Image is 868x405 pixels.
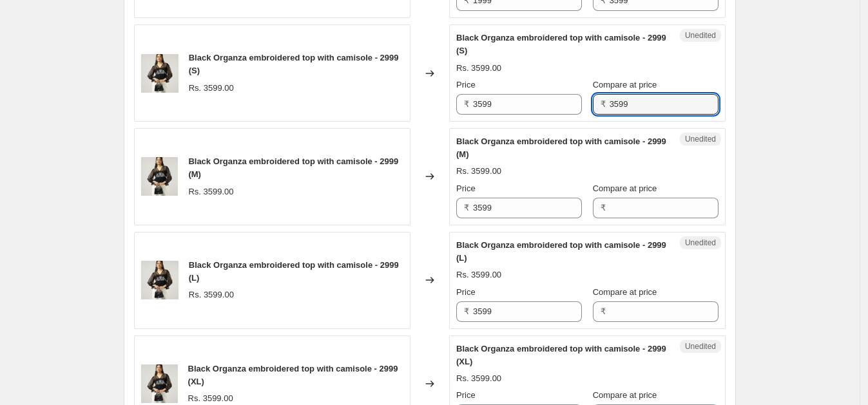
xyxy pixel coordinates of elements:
[456,184,476,193] span: Price
[141,54,178,93] img: SOIVOPB38_11_80x.jpg
[601,306,606,316] span: ₹
[189,82,234,95] div: Rs. 3599.00
[189,288,234,301] div: Rs. 3599.00
[593,184,657,193] span: Compare at price
[456,165,501,178] div: Rs. 3599.00
[188,185,233,198] div: Rs. 3599.00
[456,80,476,89] span: Price
[601,203,606,212] span: ₹
[464,306,469,316] span: ₹
[456,33,666,55] span: Black Organza embroidered top with camisole - 2999 (S)
[456,137,666,159] span: Black Organza embroidered top with camisole - 2999 (M)
[189,53,399,75] span: Black Organza embroidered top with camisole - 2999 (S)
[141,364,178,403] img: SOIVOPB38_11_80x.jpg
[685,341,716,352] span: Unedited
[456,268,501,281] div: Rs. 3599.00
[188,364,398,386] span: Black Organza embroidered top with camisole - 2999 (XL)
[593,287,657,297] span: Compare at price
[456,240,666,263] span: Black Organza embroidered top with camisole - 2999 (L)
[456,372,501,385] div: Rs. 3599.00
[141,157,178,196] img: SOIVOPB38_11_80x.jpg
[456,287,476,297] span: Price
[685,30,716,41] span: Unedited
[593,390,657,400] span: Compare at price
[685,134,716,144] span: Unedited
[601,99,606,109] span: ₹
[464,99,469,109] span: ₹
[189,260,399,283] span: Black Organza embroidered top with camisole - 2999 (L)
[141,261,178,299] img: SOIVOPB38_11_80x.jpg
[456,344,666,366] span: Black Organza embroidered top with camisole - 2999 (XL)
[456,390,476,400] span: Price
[593,80,657,89] span: Compare at price
[685,238,716,248] span: Unedited
[188,392,233,405] div: Rs. 3599.00
[456,62,501,75] div: Rs. 3599.00
[188,156,398,179] span: Black Organza embroidered top with camisole - 2999 (M)
[464,203,469,212] span: ₹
